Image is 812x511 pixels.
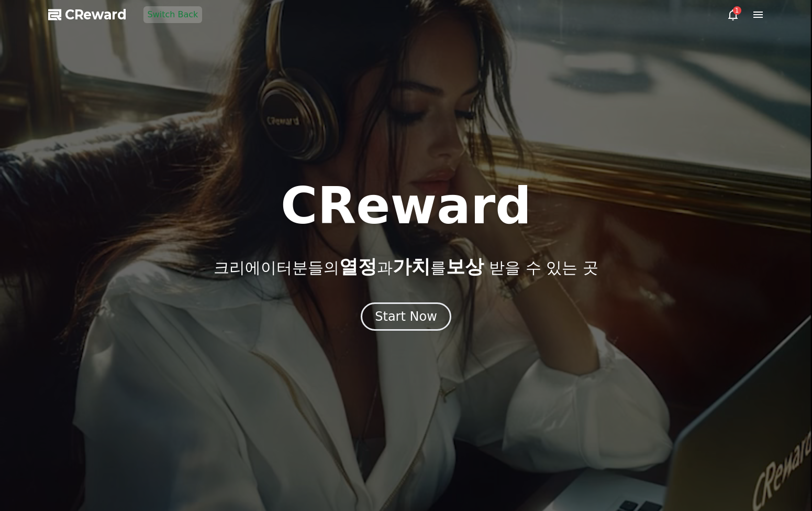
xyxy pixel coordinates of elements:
div: Start Now [375,308,437,325]
span: 보상 [446,256,484,277]
button: Start Now [361,302,451,331]
a: CReward [48,6,127,23]
a: 1 [727,8,739,21]
a: Start Now [361,313,451,323]
div: 1 [733,6,741,15]
span: CReward [65,6,127,23]
button: Switch Back [143,6,203,23]
p: 크리에이터분들의 과 를 받을 수 있는 곳 [214,256,598,277]
span: 가치 [393,256,430,277]
span: 열정 [339,256,377,277]
h1: CReward [281,181,531,231]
